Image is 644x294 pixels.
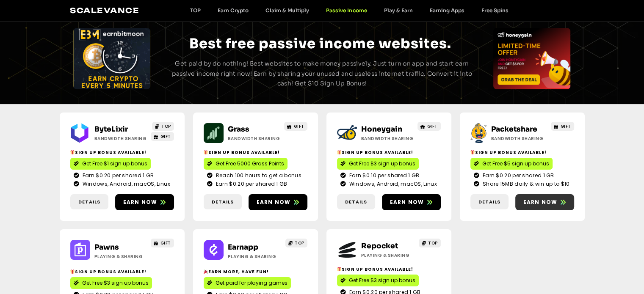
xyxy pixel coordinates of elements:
[257,198,291,206] span: Earn now
[80,180,170,188] span: Windows, Android, macOS, Linux
[337,275,419,286] a: Get Free $3 sign up bonus
[82,160,147,168] span: Get Free $1 sign up bonus
[182,7,517,14] nav: Menu
[249,194,307,210] a: Earn now
[151,132,174,141] a: GIFT
[204,269,208,274] img: 🎉
[481,180,570,188] span: Share 15MB daily & win up to $10
[428,240,438,246] span: TOP
[551,122,574,131] a: GIFT
[160,240,171,246] span: GIFT
[209,7,257,14] a: Earn Crypto
[204,277,291,289] a: Get paid for playing games
[70,158,151,170] a: Get Free $1 sign up bonus
[337,158,419,170] a: Get Free $3 sign up bonus
[515,194,574,210] a: Earn now
[470,150,475,154] img: 🎁
[375,7,421,14] a: Play & Earn
[295,240,304,246] span: TOP
[390,198,424,206] span: Earn now
[204,158,287,170] a: Get Free 5000 Grass Points
[94,135,147,142] h2: Bandwidth Sharing
[165,59,480,89] p: Get paid by do nothing! Best websites to make money passively. Just turn on app and start earn pa...
[228,243,258,252] a: Earnapp
[94,243,119,252] a: Pawns
[349,277,415,284] span: Get Free $3 sign up bonus
[421,7,473,14] a: Earning Apps
[473,7,517,14] a: Free Spins
[491,125,537,134] a: Packetshare
[427,123,438,129] span: GIFT
[70,149,174,156] h2: Sign up bonus available!
[78,198,100,206] span: Details
[417,122,441,131] a: GIFT
[228,253,281,260] h2: Playing & Sharing
[347,172,420,179] span: Earn $0.10 per shared 1 GB
[70,6,139,15] a: Scalevance
[470,158,553,170] a: Get Free $5 sign up bonus
[349,160,415,168] span: Get Free $3 sign up bonus
[161,123,171,129] span: TOP
[318,7,375,14] a: Passive Income
[73,28,150,89] div: Slides
[482,160,549,168] span: Get Free $5 sign up bonus
[80,172,154,179] span: Earn $0.20 per shared 1 GB
[228,135,281,142] h2: Bandwidth Sharing
[345,198,367,206] span: Details
[94,125,128,134] a: ByteLixir
[214,180,287,188] span: Earn $0.20 per shared 1 GB
[204,269,307,275] h2: Earn More, Have Fun!
[470,194,509,210] a: Details
[347,180,437,188] span: Windows, Android, macOS, Linux
[285,239,307,247] a: TOP
[382,194,441,210] a: Earn now
[70,150,75,154] img: 🎁
[493,28,570,89] div: Slides
[257,7,318,14] a: Claim & Multiply
[94,253,147,260] h2: Playing & Sharing
[361,135,414,142] h2: Bandwidth Sharing
[70,269,174,275] h2: Sign up bonus available!
[214,172,301,179] span: Reach 100 hours to get a bonus
[160,133,171,140] span: GIFT
[115,194,174,210] a: Earn now
[337,150,341,154] img: 🎁
[337,267,341,271] img: 🎁
[361,125,402,134] a: Honeygain
[212,198,234,206] span: Details
[284,122,307,131] a: GIFT
[361,242,398,250] a: Repocket
[82,279,149,287] span: Get Free $3 sign up bonus
[182,7,209,14] a: TOP
[523,198,558,206] span: Earn now
[337,266,441,272] h2: Sign Up Bonus Available!
[216,160,284,168] span: Get Free 5000 Grass Points
[151,239,174,247] a: GIFT
[294,123,304,129] span: GIFT
[216,279,287,287] span: Get paid for playing games
[561,123,571,129] span: GIFT
[70,194,108,210] a: Details
[478,198,500,206] span: Details
[70,269,75,274] img: 🎁
[228,125,249,134] a: Grass
[337,194,375,210] a: Details
[470,149,574,156] h2: Sign up bonus available!
[204,149,307,156] h2: Sign up bonus available!
[70,277,152,289] a: Get Free $3 sign up bonus
[189,35,451,52] span: Best free passive income websites.
[152,122,174,131] a: TOP
[361,252,414,258] h2: Playing & Sharing
[419,239,441,247] a: TOP
[481,172,554,179] span: Earn $0.20 per shared 1 GB
[337,149,441,156] h2: Sign up bonus available!
[204,150,208,154] img: 🎁
[491,135,544,142] h2: Bandwidth Sharing
[123,198,158,206] span: Earn now
[204,194,242,210] a: Details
